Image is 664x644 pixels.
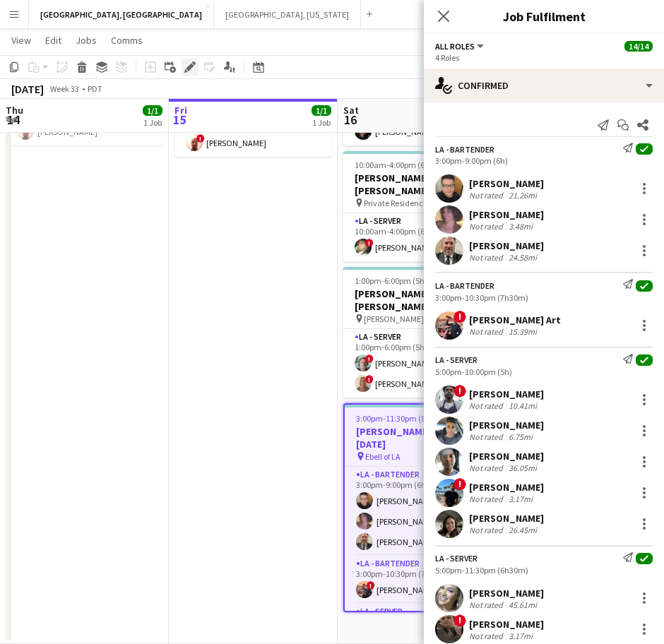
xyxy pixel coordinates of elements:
span: Fri [174,104,187,117]
div: 3.17mi [506,631,535,641]
div: 1 Job [143,117,162,128]
div: Not rated [469,252,506,263]
div: 26.45mi [506,525,540,535]
span: ! [453,385,466,398]
span: Edit [45,34,61,47]
span: Private Residence [364,198,427,208]
app-card-role: [PERSON_NAME]2A1/19:00am-3:00pm (6h)![PERSON_NAME] [174,109,333,157]
span: Comms [111,34,143,47]
div: 24.58mi [506,252,540,263]
app-card-role: LA - Server4A1/110:00am-4:00pm (6h)![PERSON_NAME] [343,213,502,261]
div: [PERSON_NAME] [469,419,544,431]
a: Jobs [70,31,102,49]
div: PDT [88,83,102,94]
div: 36.05mi [506,463,540,473]
a: Comms [105,31,148,49]
span: ! [453,614,466,627]
div: 4 Roles [435,52,653,63]
span: ! [365,375,374,383]
div: [PERSON_NAME] [469,618,544,631]
a: Edit [40,31,67,49]
button: All roles [435,41,486,52]
div: [PERSON_NAME] [469,481,544,494]
div: 3.48mi [506,221,535,232]
span: ! [365,354,374,363]
div: Not rated [469,400,506,411]
span: [PERSON_NAME][GEOGRAPHIC_DATA][DEMOGRAPHIC_DATA] [364,314,470,324]
span: 14 [4,112,23,128]
div: 6.75mi [506,431,535,442]
span: Ebell of LA [365,451,401,462]
span: 15 [172,112,187,128]
div: 3.17mi [506,494,535,504]
span: 10:00am-4:00pm (6h) [355,160,432,170]
div: [PERSON_NAME] Art [469,314,561,326]
app-job-card: 1:00pm-6:00pm (5h)2/2[PERSON_NAME] [PERSON_NAME] [PERSON_NAME] [DATE] [PERSON_NAME][GEOGRAPHIC_DA... [343,267,502,398]
div: Not rated [469,631,506,641]
div: 5:00pm-11:30pm (6h30m) [435,565,653,576]
h3: [PERSON_NAME] [PERSON_NAME] Anaheim [DATE] [343,172,502,197]
div: 1 Job [312,117,331,128]
span: All roles [435,41,475,52]
span: 1/1 [143,105,162,116]
div: Not rated [469,190,506,201]
app-card-role: LA - Bartender5A1/13:00pm-10:30pm (7h30m)![PERSON_NAME] Art [345,556,500,604]
h3: Job Fulfilment [424,7,664,25]
div: Not rated [469,326,506,337]
div: [DATE] [11,82,44,96]
span: Sat [343,104,359,117]
div: [PERSON_NAME] [469,239,544,252]
div: 45.61mi [506,600,540,610]
span: Thu [6,104,23,117]
div: Not rated [469,431,506,442]
div: LA - Bartender [435,144,494,155]
span: 14/14 [624,41,653,52]
div: [PERSON_NAME] [469,450,544,463]
div: 15.39mi [506,326,540,337]
app-job-card: 3:00pm-11:30pm (8h30m)14/14[PERSON_NAME] of LA - [DATE] Ebell of LA4 RolesLA - Bartender6A3/33:00... [343,403,502,612]
button: [GEOGRAPHIC_DATA], [US_STATE] [214,1,361,28]
div: 3:00pm-9:00pm (6h) [435,155,653,166]
div: 10.41mi [506,400,540,411]
div: Not rated [469,494,506,504]
div: LA - Server [435,354,478,365]
button: [GEOGRAPHIC_DATA], [GEOGRAPHIC_DATA] [29,1,214,28]
app-card-role: LA - Bartender6A3/33:00pm-9:00pm (6h)[PERSON_NAME][PERSON_NAME][PERSON_NAME] [345,467,500,556]
div: LA - Bartender [435,280,494,291]
app-card-role: LA - Server2/21:00pm-6:00pm (5h)![PERSON_NAME]![PERSON_NAME] [343,329,502,398]
div: [PERSON_NAME] [469,587,544,600]
span: 1:00pm-6:00pm (5h) [355,275,427,286]
span: 1/1 [312,105,331,116]
div: Not rated [469,600,506,610]
div: Not rated [469,221,506,232]
span: 3:00pm-11:30pm (8h30m) [356,413,449,424]
h3: [PERSON_NAME] [PERSON_NAME] [PERSON_NAME] [DATE] [343,287,502,313]
span: 16 [341,112,359,128]
div: Not rated [469,463,506,473]
span: ! [365,239,374,247]
div: 5:00pm-10:00pm (5h) [435,366,653,377]
span: ! [453,478,466,491]
span: ! [196,134,205,143]
div: [PERSON_NAME] [469,512,544,525]
app-job-card: 10:00am-4:00pm (6h)1/1[PERSON_NAME] [PERSON_NAME] Anaheim [DATE] Private Residence1 RoleLA - Serv... [343,151,502,261]
span: Week 33 [47,83,82,94]
div: [PERSON_NAME] [469,177,544,190]
div: Not rated [469,525,506,535]
div: Confirmed [424,68,664,102]
span: ! [453,311,466,323]
div: 21.26mi [506,190,540,201]
span: View [11,34,31,47]
div: LA - Server [435,553,478,563]
h3: [PERSON_NAME] of LA - [DATE] [345,425,500,451]
a: View [6,31,37,49]
div: 3:00pm-10:30pm (7h30m) [435,292,653,303]
div: [PERSON_NAME] [469,388,544,400]
span: ! [367,581,375,590]
div: [PERSON_NAME] [469,208,544,221]
span: Jobs [76,34,97,47]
